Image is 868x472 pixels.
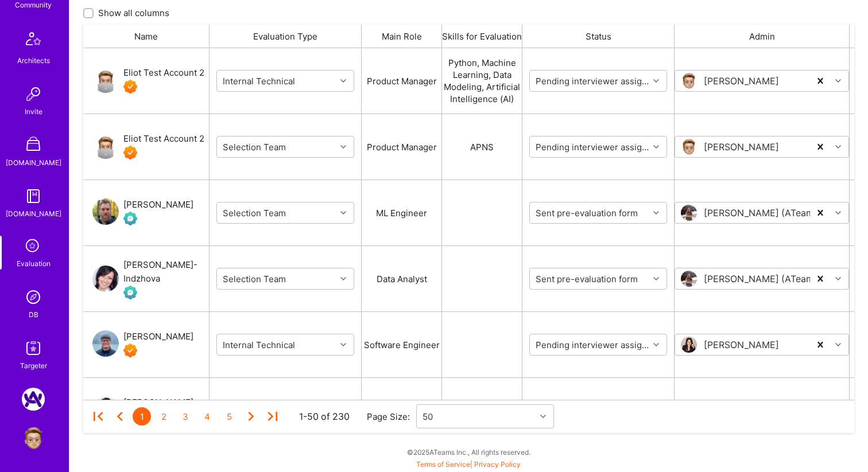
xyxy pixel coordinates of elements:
[22,134,45,157] img: A Store
[25,106,42,118] div: Invite
[123,80,137,93] img: Exceptional A.Teamer
[362,48,442,114] div: Product Manager
[835,210,841,216] i: icon Chevron
[362,25,442,48] div: Main Role
[123,66,204,80] div: Eliot Test Account 2
[22,236,44,258] i: icon SelectionTeam
[123,132,204,146] div: Eliot Test Account 2
[442,25,522,48] div: Skills for Evaluation
[22,427,45,450] img: User Avatar
[22,185,45,208] img: guide book
[299,411,350,423] div: 1-50 of 230
[92,198,193,228] a: User Avatar[PERSON_NAME]Evaluation Call Pending
[17,258,51,270] div: Evaluation
[210,25,362,48] div: Evaluation Type
[22,286,45,309] img: Admin Search
[362,378,442,443] div: Engineering Manager
[340,210,346,216] i: icon Chevron
[653,342,659,348] i: icon Chevron
[92,66,204,96] a: User AvatarEliot Test Account 2Exceptional A.Teamer
[340,276,346,282] i: icon Chevron
[416,460,470,469] a: Terms of Service
[340,144,346,150] i: icon Chevron
[154,407,173,426] div: 2
[29,309,38,321] div: DB
[474,460,521,469] a: Privacy Policy
[22,83,45,106] img: Invite
[340,78,346,84] i: icon Chevron
[653,78,659,84] i: icon Chevron
[92,330,119,357] img: User Avatar
[92,266,119,292] img: User Avatar
[362,180,442,245] div: ML Engineer
[653,144,659,150] i: icon Chevron
[835,276,841,282] i: icon Chevron
[681,73,697,89] img: User Avatar
[362,246,442,311] div: Data Analyst
[98,7,169,19] span: Show all columns
[198,407,216,426] div: 4
[6,157,61,169] div: [DOMAIN_NAME]
[19,388,48,411] a: A.Team: Google Calendar Integration Testing
[123,396,193,409] div: [PERSON_NAME]
[681,271,697,287] img: User Avatar
[340,342,346,348] i: icon Chevron
[442,48,522,114] div: Python, Machine Learning, Data Modeling, Artificial Intelligence (AI)
[835,144,841,150] i: icon Chevron
[92,132,204,162] a: User AvatarEliot Test Account 2Exceptional A.Teamer
[367,411,416,423] div: Page Size:
[92,258,209,299] a: User Avatar[PERSON_NAME]-IndzhovaEvaluation Call Pending
[220,407,238,426] div: 5
[20,360,47,372] div: Targeter
[835,342,841,348] i: icon Chevron
[176,407,195,426] div: 3
[675,25,850,48] div: Admin
[92,396,119,423] img: User Avatar
[123,212,137,225] img: Evaluation Call Pending
[540,414,546,419] i: icon Chevron
[17,54,50,67] div: Architects
[681,337,697,353] img: User Avatar
[123,146,137,159] img: Exceptional A.Teamer
[22,337,45,360] img: Skill Targeter
[92,198,119,225] img: User Avatar
[423,411,433,423] div: 50
[442,114,522,180] div: APNS
[123,330,193,344] div: [PERSON_NAME]
[92,330,193,360] a: User Avatar[PERSON_NAME]Exceptional A.Teamer
[92,396,193,426] a: User Avatar[PERSON_NAME]
[19,427,48,450] a: User Avatar
[522,25,675,48] div: Status
[83,25,210,48] div: Name
[69,438,868,466] div: © 2025 ATeams Inc., All rights reserved.
[681,205,697,221] img: User Avatar
[653,276,659,282] i: icon Chevron
[681,139,697,155] img: User Avatar
[123,344,137,357] img: Exceptional A.Teamer
[362,312,442,377] div: Software Engineer
[133,407,151,426] div: 1
[20,27,47,54] img: Architects
[6,208,61,220] div: [DOMAIN_NAME]
[92,67,119,93] img: User Avatar
[835,78,841,84] i: icon Chevron
[416,460,521,469] span: |
[362,114,442,180] div: Product Manager
[653,210,659,216] i: icon Chevron
[123,198,193,212] div: [PERSON_NAME]
[123,286,137,299] img: Evaluation Call Pending
[22,388,45,411] img: A.Team: Google Calendar Integration Testing
[92,132,119,159] img: User Avatar
[123,258,209,286] div: [PERSON_NAME]-Indzhova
